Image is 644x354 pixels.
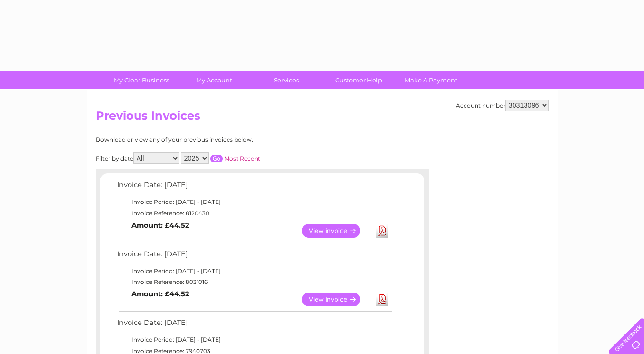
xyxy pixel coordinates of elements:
td: Invoice Date: [DATE] [115,316,393,334]
a: View [302,224,372,238]
a: Customer Help [319,71,398,89]
td: Invoice Period: [DATE] - [DATE] [115,265,393,277]
a: Make A Payment [392,71,470,89]
b: Amount: £44.52 [131,221,189,230]
td: Invoice Reference: 8031016 [115,276,393,288]
td: Invoice Period: [DATE] - [DATE] [115,196,393,208]
a: Download [376,293,388,306]
b: Amount: £44.52 [131,290,189,298]
a: Download [376,224,388,238]
a: Most Recent [224,155,260,162]
td: Invoice Date: [DATE] [115,248,393,265]
td: Invoice Date: [DATE] [115,179,393,196]
td: Invoice Reference: 8120430 [115,208,393,219]
a: View [302,293,372,306]
h2: Previous Invoices [96,109,549,127]
td: Invoice Period: [DATE] - [DATE] [115,334,393,345]
div: Filter by date [96,152,346,164]
a: My Clear Business [102,71,181,89]
div: Account number [456,100,549,111]
a: Services [247,71,326,89]
a: My Account [175,71,253,89]
div: Download or view any of your previous invoices below. [96,136,346,143]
